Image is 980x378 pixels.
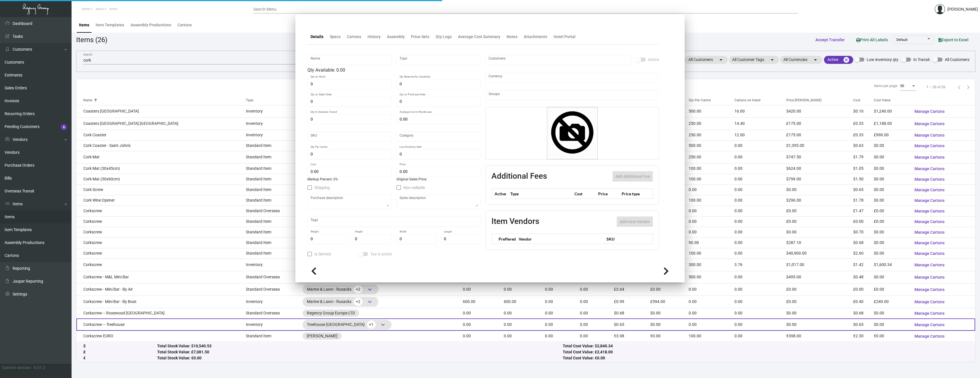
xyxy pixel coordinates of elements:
button: Add item Vendor [617,216,653,227]
div: Price Sets [411,34,429,40]
span: Active [648,56,659,63]
div: 0.51.2 [34,365,45,371]
input: Add new.. [489,58,628,62]
button: Add Additional Fee [612,171,653,182]
span: Tax is active [370,251,392,257]
th: Preffered [492,234,516,244]
th: Active [492,189,509,199]
div: Average Cost Summary [458,34,500,40]
div: History [367,34,381,40]
th: Price type [620,189,646,199]
div: Current version: [2,365,31,371]
div: Specs [330,34,341,40]
div: Qty Available: 0.00 [307,67,481,74]
div: Notes [507,34,517,40]
div: Attachments [524,34,547,40]
h2: Additional Fees [491,171,547,182]
h2: Item Vendors [491,216,539,227]
div: Qty Logs [436,34,452,40]
th: Vendor [516,234,604,244]
span: Add item Vendor [620,219,650,224]
span: Non-sellable [403,184,425,191]
th: Price [597,189,620,199]
input: Add new.. [489,93,656,98]
div: Hotel Portal [554,34,576,40]
span: Shipping [314,184,330,191]
th: Cost [573,189,596,199]
th: SKU [604,234,653,244]
span: Add Additional Fee [615,174,650,179]
span: Is Service [314,251,331,257]
div: Cartons [347,34,361,40]
th: Type [509,189,573,199]
div: Details [311,34,323,40]
div: Assembly [387,34,405,40]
